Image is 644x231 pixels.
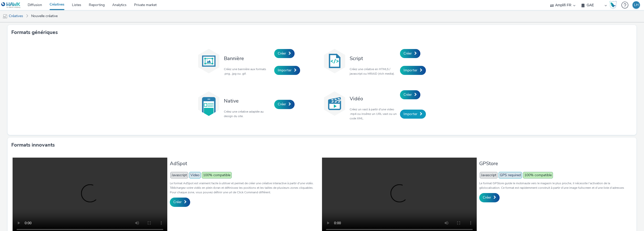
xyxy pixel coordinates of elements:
[322,91,347,116] img: video.svg
[278,51,286,56] span: Créer
[350,95,397,102] h3: Vidéo
[3,14,8,19] img: mobile
[400,49,420,58] a: Créer
[274,49,295,58] a: Créer
[479,181,629,190] p: Le format GPStore guide le mobinaute vers le magasin le plus proche, il nécessite l’activation de...
[202,172,232,178] span: 100% compatible
[350,67,397,76] p: Créez une créative en HTML5 / javascript ou MRAID (rich media).
[274,100,295,109] a: Créer
[11,141,55,149] h3: Formats innovants
[479,193,500,202] a: Créer
[196,49,221,74] img: banner.svg
[609,1,619,9] a: Hawk Academy
[1,2,21,8] img: undefined Logo
[350,55,397,62] h3: Script
[170,181,319,195] p: Le format AdSpot est vraiment facile à utiliser et permet de créer une créative interactive à par...
[170,160,319,167] h3: AdSpot
[224,67,272,76] p: Créez une bannière aux formats .png, .jpg ou .gif.
[404,112,417,116] span: Importer
[400,110,426,119] a: Importer
[523,172,553,178] span: 100% compatible
[480,172,498,178] span: Javascript
[634,1,639,9] div: LH
[224,55,272,62] h3: Bannière
[404,92,412,97] span: Créer
[350,107,397,121] p: Créez un vast à partir d'une video .mp4 ou insérez un URL vast ou un code XML.
[400,90,420,99] a: Créer
[609,1,617,9] img: Hawk Academy
[196,91,221,116] img: native.svg
[278,68,292,73] span: Importer
[479,160,629,167] h3: GPStore
[400,66,426,75] a: Importer
[170,172,188,178] span: Javascript
[499,172,522,178] span: GPS required
[404,68,417,73] span: Importer
[224,98,272,104] h3: Native
[173,200,182,204] span: Créer
[11,29,58,36] h3: Formats génériques
[274,66,300,75] a: Importer
[404,51,412,56] span: Créer
[224,109,272,118] p: Créez une créative adaptée au design du site.
[483,195,491,200] span: Créer
[170,198,190,207] a: Créer
[189,172,201,178] span: Video
[29,10,60,22] a: Nouvelle créative
[278,102,286,107] span: Créer
[322,49,347,74] img: code.svg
